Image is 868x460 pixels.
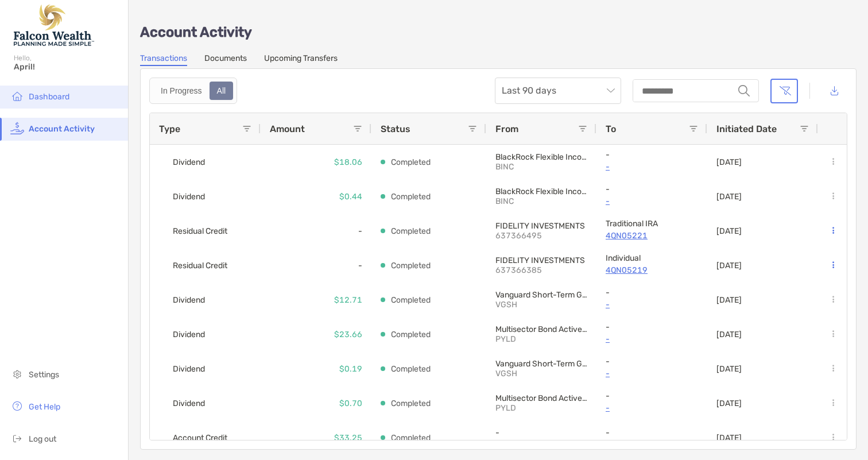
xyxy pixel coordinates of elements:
[770,79,798,103] button: Clear filters
[173,187,205,206] span: Dividend
[495,187,587,196] p: BlackRock Flexible Income ETF
[716,399,742,408] p: [DATE]
[716,364,742,374] p: [DATE]
[495,231,576,241] p: 637366495
[173,222,227,241] span: Residual Credit
[606,263,698,277] a: 4QN05219
[606,366,698,381] a: -
[391,327,431,342] p: Completed
[606,229,698,243] a: 4QN05221
[606,194,698,208] a: -
[173,291,205,310] span: Dividend
[495,290,587,300] p: Vanguard Short-Term Government Bond ETF
[606,184,698,194] p: -
[716,192,742,202] p: [DATE]
[391,362,431,376] p: Completed
[261,214,371,248] div: -
[154,83,208,99] div: In Progress
[606,401,698,415] a: -
[14,5,94,46] img: Falcon Wealth Planning Logo
[391,293,431,307] p: Completed
[606,357,698,366] p: -
[716,330,742,339] p: [DATE]
[495,428,587,438] p: -
[261,248,371,283] div: -
[10,431,24,445] img: logout icon
[391,224,431,238] p: Completed
[495,359,587,369] p: Vanguard Short-Term Government Bond ETF
[606,219,698,229] p: Traditional IRA
[149,78,237,104] div: segmented control
[339,362,362,376] p: $0.19
[10,367,24,381] img: settings icon
[716,157,742,167] p: [DATE]
[495,369,576,378] p: VGSH
[334,155,362,169] p: $18.06
[738,85,750,96] img: input icon
[391,396,431,411] p: Completed
[495,300,576,310] p: VGSH
[606,123,616,134] span: To
[606,332,698,346] p: -
[606,297,698,312] a: -
[29,370,59,380] span: Settings
[29,92,69,102] span: Dashboard
[495,324,587,334] p: Multisector Bond Active ETF
[495,221,587,231] p: FIDELITY INVESTMENTS
[29,434,56,444] span: Log out
[173,428,227,447] span: Account Credit
[29,402,60,412] span: Get Help
[391,190,431,204] p: Completed
[495,256,587,265] p: FIDELITY INVESTMENTS
[716,261,742,270] p: [DATE]
[606,428,698,438] p: -
[606,322,698,332] p: -
[173,153,205,172] span: Dividend
[495,196,576,206] p: BINC
[716,123,777,134] span: Initiated Date
[14,62,121,72] span: April!
[264,53,338,66] a: Upcoming Transfers
[716,226,742,236] p: [DATE]
[173,394,205,413] span: Dividend
[270,123,305,134] span: Amount
[334,431,362,445] p: $33.25
[339,190,362,204] p: $0.44
[391,258,431,273] p: Completed
[495,403,576,413] p: PYLD
[606,391,698,401] p: -
[502,78,614,103] span: Last 90 days
[211,83,232,99] div: All
[204,53,247,66] a: Documents
[495,438,576,447] p: -
[173,325,205,344] span: Dividend
[339,396,362,411] p: $0.70
[140,25,857,40] p: Account Activity
[159,123,180,134] span: Type
[606,438,686,447] p: -
[10,399,24,413] img: get-help icon
[606,160,698,174] a: -
[391,431,431,445] p: Completed
[10,121,24,135] img: activity icon
[140,53,187,66] a: Transactions
[381,123,410,134] span: Status
[716,433,742,443] p: [DATE]
[334,327,362,342] p: $23.66
[495,334,576,344] p: PYLD
[495,152,587,162] p: BlackRock Flexible Income ETF
[495,123,518,134] span: From
[606,150,698,160] p: -
[334,293,362,307] p: $12.71
[173,256,227,275] span: Residual Credit
[391,155,431,169] p: Completed
[606,288,698,297] p: -
[495,265,576,275] p: 637366385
